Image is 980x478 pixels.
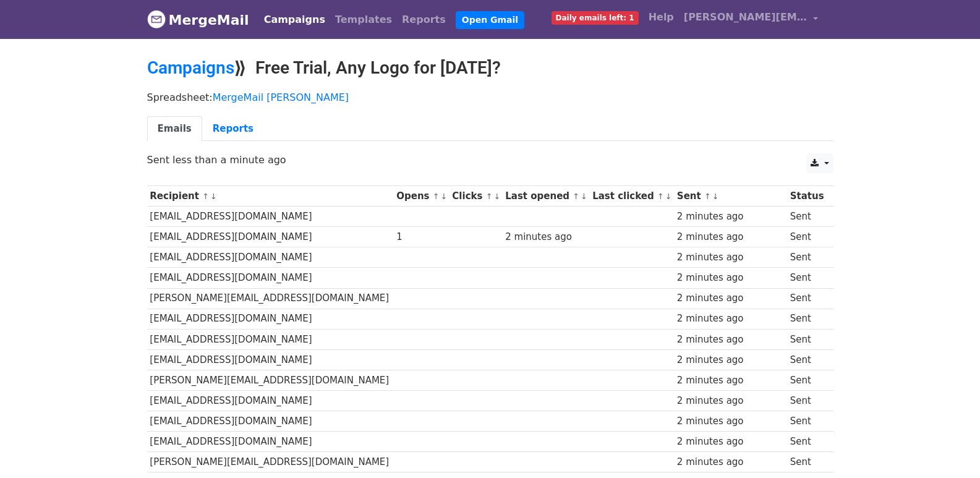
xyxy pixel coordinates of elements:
[677,210,784,224] div: 2 minutes ago
[674,186,787,207] th: Sent
[147,329,394,349] td: [EMAIL_ADDRESS][DOMAIN_NAME]
[665,192,672,201] a: ↓
[787,186,827,207] th: Status
[397,7,451,32] a: Reports
[147,411,394,432] td: [EMAIL_ADDRESS][DOMAIN_NAME]
[644,5,679,30] a: Help
[677,312,784,326] div: 2 minutes ago
[210,192,217,201] a: ↓
[552,11,639,25] span: Daily emails left: 1
[147,227,394,247] td: [EMAIL_ADDRESS][DOMAIN_NAME]
[704,192,711,201] a: ↑
[147,7,249,33] a: MergeMail
[787,247,827,268] td: Sent
[330,7,397,32] a: Templates
[450,186,503,207] th: Clicks
[787,288,827,309] td: Sent
[677,333,784,347] div: 2 minutes ago
[147,91,833,104] p: Spreadsheet:
[677,250,784,265] div: 2 minutes ago
[677,271,784,285] div: 2 minutes ago
[684,10,807,25] span: [PERSON_NAME][EMAIL_ADDRESS][DOMAIN_NAME]
[581,192,587,201] a: ↓
[147,186,394,207] th: Recipient
[787,349,827,370] td: Sent
[147,452,394,472] td: [PERSON_NAME][EMAIL_ADDRESS][DOMAIN_NAME]
[787,411,827,432] td: Sent
[573,192,579,201] a: ↑
[505,230,586,244] div: 2 minutes ago
[787,268,827,288] td: Sent
[147,153,833,166] p: Sent less than a minute ago
[147,370,394,390] td: [PERSON_NAME][EMAIL_ADDRESS][DOMAIN_NAME]
[787,432,827,452] td: Sent
[147,207,394,227] td: [EMAIL_ADDRESS][DOMAIN_NAME]
[147,391,394,411] td: [EMAIL_ADDRESS][DOMAIN_NAME]
[677,373,784,388] div: 2 minutes ago
[677,394,784,408] div: 2 minutes ago
[677,455,784,469] div: 2 minutes ago
[147,309,394,329] td: [EMAIL_ADDRESS][DOMAIN_NAME]
[396,230,446,244] div: 1
[147,247,394,268] td: [EMAIL_ADDRESS][DOMAIN_NAME]
[787,370,827,390] td: Sent
[677,435,784,449] div: 2 minutes ago
[677,291,784,305] div: 2 minutes ago
[712,192,719,201] a: ↓
[147,58,234,78] a: Campaigns
[677,414,784,429] div: 2 minutes ago
[147,432,394,452] td: [EMAIL_ADDRESS][DOMAIN_NAME]
[147,116,202,142] a: Emails
[147,268,394,288] td: [EMAIL_ADDRESS][DOMAIN_NAME]
[202,192,209,201] a: ↑
[147,10,166,28] img: MergeMail logo
[589,186,674,207] th: Last clicked
[486,192,493,201] a: ↑
[393,186,449,207] th: Opens
[787,452,827,472] td: Sent
[213,92,349,103] a: MergeMail [PERSON_NAME]
[787,391,827,411] td: Sent
[433,192,440,201] a: ↑
[147,58,833,79] h2: ⟫ Free Trial, Any Logo for [DATE]?
[147,349,394,370] td: [EMAIL_ADDRESS][DOMAIN_NAME]
[787,309,827,329] td: Sent
[787,207,827,227] td: Sent
[677,230,784,244] div: 2 minutes ago
[259,7,330,32] a: Campaigns
[147,288,394,309] td: [PERSON_NAME][EMAIL_ADDRESS][DOMAIN_NAME]
[787,329,827,349] td: Sent
[456,11,524,29] a: Open Gmail
[657,192,664,201] a: ↑
[502,186,589,207] th: Last opened
[441,192,448,201] a: ↓
[787,227,827,247] td: Sent
[547,5,644,30] a: Daily emails left: 1
[202,116,264,142] a: Reports
[677,353,784,367] div: 2 minutes ago
[493,192,500,201] a: ↓
[679,5,824,34] a: [PERSON_NAME][EMAIL_ADDRESS][DOMAIN_NAME]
